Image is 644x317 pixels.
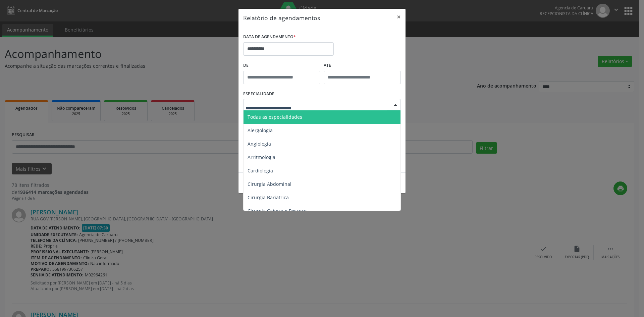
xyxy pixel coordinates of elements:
[324,60,401,71] label: ATÉ
[248,141,271,147] span: Angiologia
[243,13,320,22] h5: Relatório de agendamentos
[248,154,275,160] span: Arritmologia
[248,194,289,201] span: Cirurgia Bariatrica
[248,208,307,214] span: Cirurgia Cabeça e Pescoço
[248,127,273,134] span: Alergologia
[243,60,320,71] label: De
[392,9,406,25] button: Close
[248,181,291,187] span: Cirurgia Abdominal
[243,32,296,42] label: DATA DE AGENDAMENTO
[248,167,273,174] span: Cardiologia
[243,89,274,99] label: ESPECIALIDADE
[248,114,302,120] span: Todas as especialidades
